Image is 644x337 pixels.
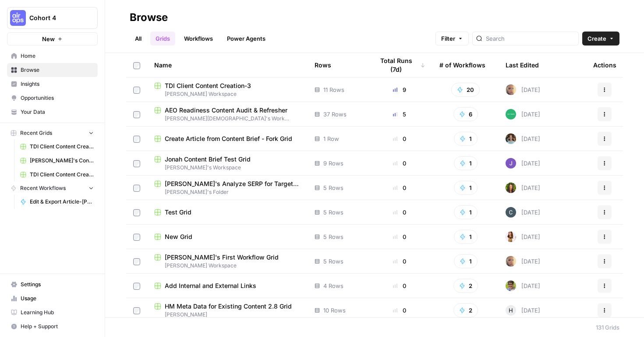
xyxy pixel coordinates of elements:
button: 1 [454,181,478,195]
span: Settings [21,281,94,288]
span: [PERSON_NAME]'s Content Writer Grid [30,157,94,165]
a: All [130,32,147,46]
img: jpi2mj6ns58tksswu06lvanbxbq7 [506,158,516,168]
div: Last Edited [506,53,539,77]
span: [PERSON_NAME]'s Workspace [154,164,301,172]
img: 5os6fqfoz3fj3famzncg4cvo6d4f [506,183,516,193]
span: TDI Client Content Creation [30,143,94,151]
a: Edit & Export Article-[PERSON_NAME] [16,195,98,209]
div: 0 [374,257,425,266]
div: [DATE] [506,183,540,193]
span: [PERSON_NAME]'s Folder [154,188,301,196]
span: [PERSON_NAME] Workspace [154,90,301,98]
img: 9zdwb908u64ztvdz43xg4k8su9w3 [506,207,516,218]
a: Grids [150,32,175,46]
span: [PERSON_NAME]'s First Workflow Grid [165,253,279,262]
input: Search [486,34,575,43]
span: Cohort 4 [29,14,82,22]
span: HM Meta Data for Existing Content 2.8 Grid [165,302,292,311]
a: Settings [7,277,98,291]
span: 1 Row [323,134,339,143]
span: 5 Rows [323,257,343,266]
span: Jonah Content Brief Test Grid [165,155,251,164]
button: 2 [453,303,478,317]
span: Filter [441,34,455,43]
a: Workflows [179,32,218,46]
span: [PERSON_NAME]'s Analyze SERP for Target Keyword Workflow Grid [165,179,301,188]
a: Insights [7,77,98,91]
div: 0 [374,281,425,290]
span: 5 Rows [323,208,343,217]
div: 0 [374,159,425,168]
span: Browse [21,66,94,74]
button: 1 [454,230,478,244]
button: 1 [454,156,478,170]
a: Learning Hub [7,305,98,319]
div: Browse [130,11,168,25]
button: Recent Workflows [7,182,98,195]
span: Insights [21,80,94,88]
span: New Grid [165,232,192,241]
a: TDI Client Content Creation -2 [16,168,98,182]
div: 0 [374,232,425,241]
span: [PERSON_NAME] [154,311,301,319]
span: Recent Grids [20,129,52,137]
div: [DATE] [506,256,540,267]
button: New [7,32,98,46]
div: 0 [374,208,425,217]
a: New Grid [154,232,301,241]
span: 11 Rows [323,85,344,94]
span: Create [587,34,606,43]
div: Rows [315,53,331,77]
a: Usage [7,291,98,305]
img: wwg0kvabo36enf59sssm51gfoc5r [506,109,516,119]
span: [PERSON_NAME][DEMOGRAPHIC_DATA]'s Work! 🤩🤓🌞💖 [154,115,301,123]
a: TDI Client Content Creation-3[PERSON_NAME] Workspace [154,81,301,98]
a: HM Meta Data for Existing Content 2.8 Grid[PERSON_NAME] [154,302,301,319]
a: Browse [7,63,98,77]
a: Your Data [7,105,98,119]
span: Recent Workflows [20,184,66,192]
span: Usage [21,295,94,302]
button: Recent Grids [7,126,98,140]
div: 5 [374,110,425,119]
div: Total Runs (7d) [374,53,425,77]
span: 5 Rows [323,183,343,192]
span: Test Grid [165,208,191,217]
span: Add Internal and External Links [165,281,256,290]
span: Learning Hub [21,309,94,316]
span: Create Article from Content Brief - Fork Grid [165,134,292,143]
span: New [42,35,55,43]
a: Opportunities [7,91,98,105]
span: TDI Client Content Creation -2 [30,171,94,179]
button: 1 [454,132,478,146]
div: [DATE] [506,232,540,242]
button: 20 [451,83,480,97]
div: 0 [374,306,425,315]
button: 2 [453,279,478,293]
a: [PERSON_NAME]'s First Workflow Grid[PERSON_NAME] Workspace [154,253,301,270]
span: 9 Rows [323,159,343,168]
div: 0 [374,183,425,192]
a: TDI Client Content Creation [16,140,98,154]
a: AEO Readiness Content Audit & Refresher[PERSON_NAME][DEMOGRAPHIC_DATA]'s Work! 🤩🤓🌞💖 [154,106,301,123]
div: [DATE] [506,158,540,168]
img: 2bc7se0ma8dkfmk22738zyohvuw6 [506,281,516,291]
span: Edit & Export Article-[PERSON_NAME] [30,198,94,206]
div: Name [154,53,301,77]
img: rpnue5gqhgwwz5ulzsshxcaclga5 [506,84,516,95]
a: Power Agents [222,32,271,46]
div: [DATE] [506,207,540,218]
button: Help + Support [7,319,98,333]
div: [DATE] [506,281,540,291]
button: Filter [435,32,469,46]
div: [DATE] [506,109,540,119]
a: Create Article from Content Brief - Fork Grid [154,134,301,143]
img: rpnue5gqhgwwz5ulzsshxcaclga5 [506,256,516,267]
button: Workspace: Cohort 4 [7,7,98,29]
button: 1 [454,254,478,268]
span: Home [21,52,94,60]
div: # of Workflows [439,53,485,77]
span: 37 Rows [323,110,347,119]
img: dv492c8bjtr091ls286jptzea6tx [506,232,516,242]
